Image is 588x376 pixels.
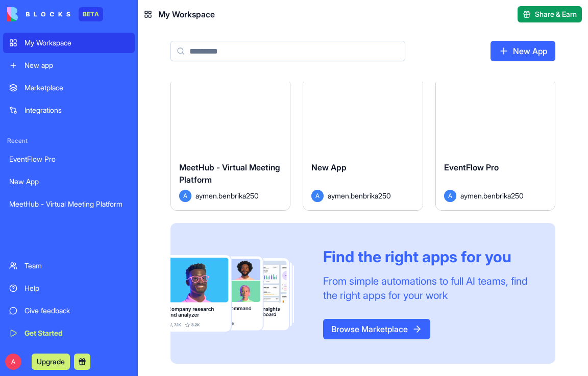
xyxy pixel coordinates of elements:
[7,7,103,21] a: BETA
[3,100,135,120] a: Integrations
[7,7,70,21] img: logo
[311,162,347,172] span: New App
[491,41,555,61] a: New App
[311,190,324,202] span: A
[158,8,215,20] span: My Workspace
[323,319,430,339] a: Browse Marketplace
[9,199,129,209] div: MeetHub - Virtual Meeting Platform
[323,247,531,266] div: Find the right apps for you
[328,190,391,201] span: aymen.benbrika250
[3,55,135,76] a: New app
[444,162,499,172] span: EventFlow Pro
[535,9,577,19] span: Share & Earn
[170,78,290,211] a: MeetHub - Virtual Meeting PlatformAaymen.benbrika250
[3,194,135,214] a: MeetHub - Virtual Meeting Platform
[24,83,129,93] div: Marketplace
[24,261,129,271] div: Team
[179,190,191,202] span: A
[24,283,129,293] div: Help
[3,256,135,276] a: Team
[323,274,531,303] div: From simple automations to full AI teams, find the right apps for your work
[3,323,135,343] a: Get Started
[3,33,135,53] a: My Workspace
[32,356,70,366] a: Upgrade
[32,354,70,370] button: Upgrade
[3,300,135,321] a: Give feedback
[24,38,129,48] div: My Workspace
[3,171,135,192] a: New App
[3,78,135,98] a: Marketplace
[518,6,582,22] button: Share & Earn
[195,190,259,201] span: aymen.benbrika250
[3,137,135,145] span: Recent
[24,60,129,70] div: New app
[435,78,555,211] a: EventFlow ProAaymen.benbrika250
[179,162,280,185] span: MeetHub - Virtual Meeting Platform
[9,154,129,164] div: EventFlow Pro
[79,7,103,21] div: BETA
[9,177,129,187] div: New App
[24,328,129,338] div: Get Started
[3,149,135,169] a: EventFlow Pro
[3,278,135,298] a: Help
[170,255,307,332] img: Frame_181_egmpey.png
[24,105,129,115] div: Integrations
[444,190,456,202] span: A
[460,190,524,201] span: aymen.benbrika250
[303,78,423,211] a: New AppAaymen.benbrika250
[5,354,21,370] span: A
[24,306,129,316] div: Give feedback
